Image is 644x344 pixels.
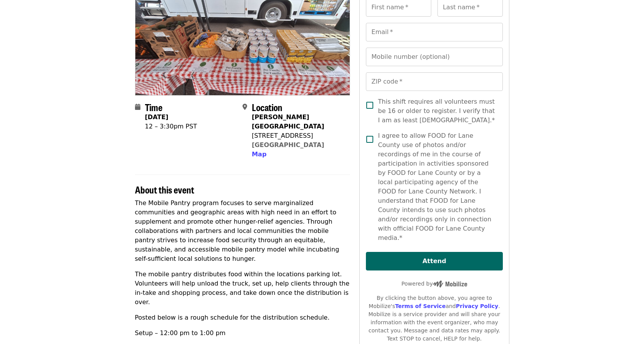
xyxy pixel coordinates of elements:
[252,151,266,158] span: Map
[135,103,140,111] i: calendar icon
[395,303,446,309] a: Terms of Service
[401,281,467,287] span: Powered by
[433,281,467,288] img: Powered by Mobilize
[135,329,350,338] p: Setup – 12:00 pm to 1:00 pm
[366,23,502,41] input: Email
[135,270,350,307] p: The mobile pantry distributes food within the locations parking lot. Volunteers will help unload ...
[366,48,502,66] input: Mobile number (optional)
[252,113,324,130] strong: [PERSON_NAME][GEOGRAPHIC_DATA]
[145,113,169,121] strong: [DATE]
[366,252,502,270] button: Attend
[252,141,324,149] a: [GEOGRAPHIC_DATA]
[145,122,197,131] div: 12 – 3:30pm PST
[456,303,498,309] a: Privacy Policy
[378,131,496,243] span: I agree to allow FOOD for Lane County use of photos and/or recordings of me in the course of part...
[135,313,350,322] p: Posted below is a rough schedule for the distribution schedule.
[252,131,344,140] div: [STREET_ADDRESS]
[135,199,350,264] p: The Mobile Pantry program focuses to serve marginalized communities and geographic areas with hig...
[145,100,162,114] span: Time
[378,97,496,125] span: This shift requires all volunteers must be 16 or older to register. I verify that I am as least [...
[135,183,194,196] span: About this event
[243,103,247,111] i: map-marker-alt icon
[366,72,502,91] input: ZIP code
[366,294,502,343] div: By clicking the button above, you agree to Mobilize's and . Mobilize is a service provider and wi...
[252,150,266,159] button: Map
[252,100,282,114] span: Location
